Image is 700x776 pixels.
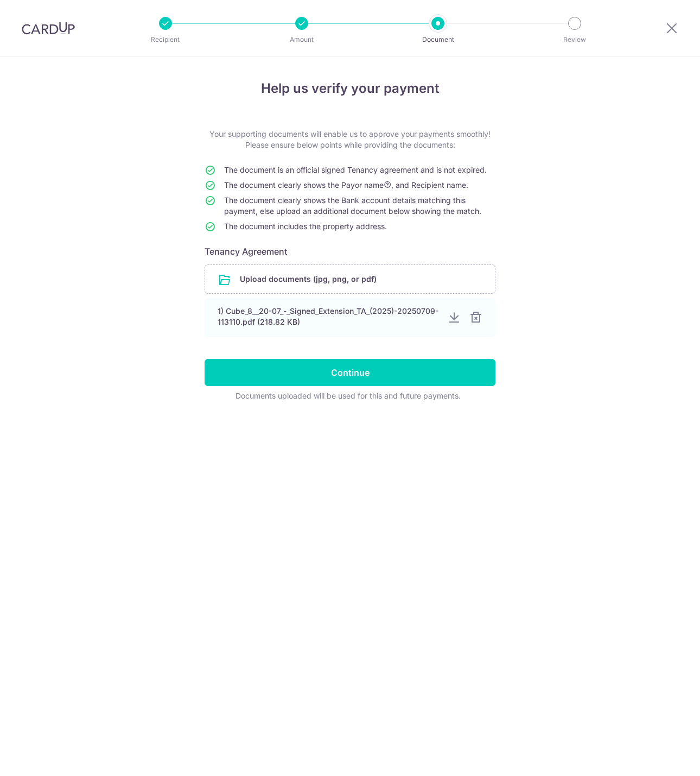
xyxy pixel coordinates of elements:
[205,264,495,294] div: Upload documents (jpg, png, or pdf)
[224,222,387,231] span: The document includes the property address.
[262,34,342,45] p: Amount
[224,195,481,216] span: The document clearly shows the Bank account details matching this payment, else upload an additio...
[224,180,468,190] span: The document clearly shows the Payor name , and Recipient name.
[218,306,439,327] div: 1) Cube_8__20-07_-_Signed_Extension_TA_(2025)-20250709-113110.pdf (218.82 KB)
[205,359,495,386] input: Continue
[224,165,487,174] span: The document is an official signed Tenancy agreement and is not expired.
[205,129,495,150] p: Your supporting documents will enable us to approve your payments smoothly! Please ensure below p...
[205,245,495,258] h6: Tenancy Agreement
[22,22,75,35] img: CardUp
[398,34,478,45] p: Document
[534,34,615,45] p: Review
[205,390,491,401] div: Documents uploaded will be used for this and future payments.
[205,79,495,98] h4: Help us verify your payment
[125,34,206,45] p: Recipient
